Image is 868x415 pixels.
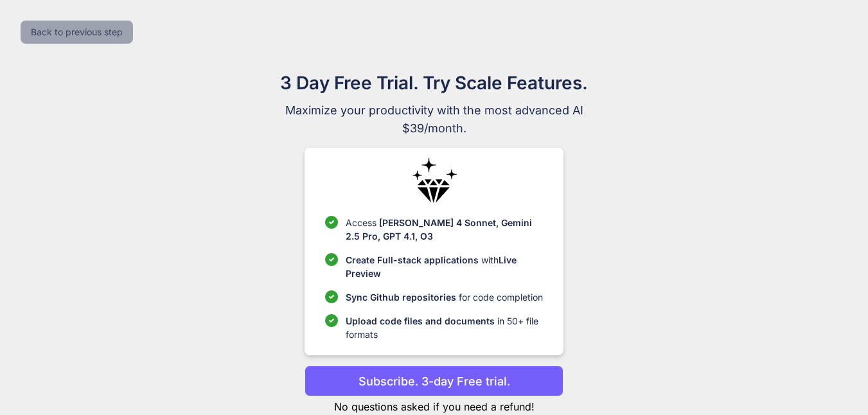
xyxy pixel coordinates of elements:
span: Sync Github repositories [346,292,456,303]
img: checklist [325,216,338,229]
span: [PERSON_NAME] 4 Sonnet, Gemini 2.5 Pro, GPT 4.1, O3 [346,217,532,242]
img: checklist [325,314,338,327]
span: Upload code files and documents [346,315,495,326]
img: checklist [325,253,338,266]
button: Back to previous step [21,21,133,44]
p: Subscribe. 3-day Free trial. [359,373,510,390]
p: Access [346,216,543,243]
p: for code completion [346,290,543,304]
h1: 3 Day Free Trial. Try Scale Features. [218,69,650,96]
p: in 50+ file formats [346,314,543,341]
img: checklist [325,290,338,303]
button: Subscribe. 3-day Free trial. [305,366,563,396]
p: No questions asked if you need a refund! [305,399,563,414]
p: with [346,253,543,280]
span: Create Full-stack applications [346,254,481,265]
span: $39/month. [218,119,650,137]
span: Maximize your productivity with the most advanced AI [218,102,650,119]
